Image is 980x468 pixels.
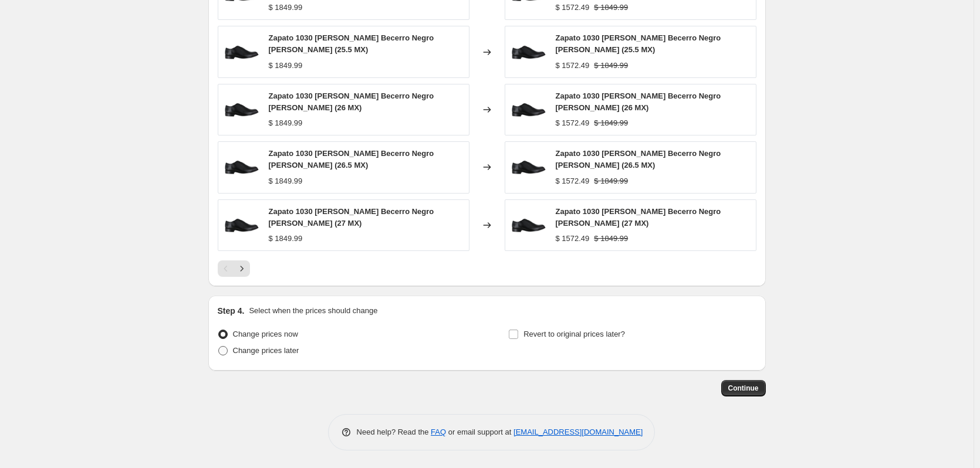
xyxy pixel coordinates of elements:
span: Zapato 1030 [PERSON_NAME] Becerro Negro [PERSON_NAME] (25.5 MX) [556,33,721,54]
span: or email support at [446,428,513,436]
img: 1_01e4d742-cae0-49d3-9bcc-84c58128d74f_80x.png [511,208,546,243]
span: Zapato 1030 [PERSON_NAME] Becerro Negro [PERSON_NAME] (27 MX) [556,207,721,228]
span: Zapato 1030 [PERSON_NAME] Becerro Negro [PERSON_NAME] (25.5 MX) [269,33,434,54]
div: $ 1849.99 [269,2,303,13]
strike: $ 1849.99 [594,2,628,13]
strike: $ 1849.99 [594,60,628,72]
img: 1_01e4d742-cae0-49d3-9bcc-84c58128d74f_80x.png [224,150,259,185]
div: $ 1572.49 [556,233,590,245]
span: Change prices later [233,346,299,355]
strike: $ 1849.99 [594,175,628,187]
span: Revert to original prices later? [523,330,625,338]
strike: $ 1849.99 [594,117,628,129]
img: 1_01e4d742-cae0-49d3-9bcc-84c58128d74f_80x.png [224,35,259,70]
img: 1_01e4d742-cae0-49d3-9bcc-84c58128d74f_80x.png [511,35,546,70]
div: $ 1572.49 [556,117,590,129]
img: 1_01e4d742-cae0-49d3-9bcc-84c58128d74f_80x.png [511,150,546,185]
span: Zapato 1030 [PERSON_NAME] Becerro Negro [PERSON_NAME] (26.5 MX) [269,149,434,169]
div: $ 1572.49 [556,2,590,13]
button: Next [234,260,250,277]
p: Select when the prices should change [249,305,377,317]
div: $ 1849.99 [269,233,303,245]
span: Zapato 1030 [PERSON_NAME] Becerro Negro [PERSON_NAME] (26 MX) [269,91,434,112]
h2: Step 4. [218,305,245,317]
span: Continue [728,384,759,393]
span: Zapato 1030 [PERSON_NAME] Becerro Negro [PERSON_NAME] (27 MX) [269,207,434,228]
img: 1_01e4d742-cae0-49d3-9bcc-84c58128d74f_80x.png [511,92,546,127]
div: $ 1572.49 [556,60,590,72]
div: $ 1849.99 [269,117,303,129]
img: 1_01e4d742-cae0-49d3-9bcc-84c58128d74f_80x.png [224,208,259,243]
nav: Pagination [218,260,250,277]
img: 1_01e4d742-cae0-49d3-9bcc-84c58128d74f_80x.png [224,92,259,127]
div: $ 1849.99 [269,60,303,72]
button: Continue [721,380,766,396]
div: $ 1572.49 [556,175,590,187]
a: [EMAIL_ADDRESS][DOMAIN_NAME] [513,428,643,436]
span: Change prices now [233,330,298,338]
div: $ 1849.99 [269,175,303,187]
a: FAQ [431,428,446,436]
span: Zapato 1030 [PERSON_NAME] Becerro Negro [PERSON_NAME] (26 MX) [556,91,721,112]
span: Need help? Read the [357,428,431,436]
span: Zapato 1030 [PERSON_NAME] Becerro Negro [PERSON_NAME] (26.5 MX) [556,149,721,169]
strike: $ 1849.99 [594,233,628,245]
